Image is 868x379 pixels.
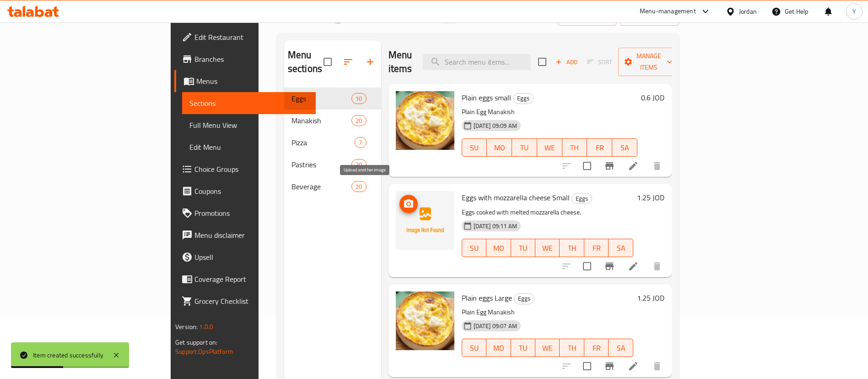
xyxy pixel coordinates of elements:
[560,339,584,357] button: TH
[175,321,198,333] span: Version:
[588,242,605,255] span: FR
[616,141,634,154] span: SA
[194,186,308,197] span: Coupons
[486,339,511,357] button: MO
[552,55,581,69] span: Add item
[284,110,381,132] div: Manakish20
[646,355,668,377] button: delete
[466,341,483,355] span: SU
[462,239,486,257] button: SU
[352,116,366,125] span: 20
[462,307,633,318] p: Plain Egg Manakish
[852,6,856,16] span: Y
[566,141,584,154] span: TH
[182,92,316,114] a: Sections
[739,6,757,16] div: Jordan
[637,291,664,304] h6: 1.25 JOD
[352,182,366,191] span: 20
[641,91,664,104] h6: 0.6 JOD
[637,191,664,204] h6: 1.25 JOD
[318,52,337,71] span: Select all sections
[552,55,581,69] button: Add
[612,341,629,355] span: SA
[396,191,454,250] img: Eggs with mozzarella cheese Small
[470,322,521,330] span: [DATE] 09:07 AM
[577,156,597,176] span: Select to update
[352,94,366,103] span: 10
[581,55,618,69] span: Select section first
[291,181,351,192] span: Beverage
[174,246,316,268] a: Upsell
[511,339,535,357] button: TU
[584,239,609,257] button: FR
[612,242,629,255] span: SA
[591,141,609,154] span: FR
[396,291,454,350] img: Plain eggs Large
[291,115,351,126] span: Manakish
[284,154,381,176] div: Pastries20
[562,138,588,157] button: TH
[587,138,612,157] button: FR
[462,339,486,357] button: SU
[470,222,521,231] span: [DATE] 09:11 AM
[174,202,316,224] a: Promotions
[291,159,351,170] span: Pastries
[194,296,308,307] span: Grocery Checklist
[571,193,592,204] div: Eggs
[539,242,556,255] span: WE
[355,137,366,148] div: items
[490,341,507,355] span: MO
[514,293,534,304] span: Eggs
[337,51,359,73] span: Sort sections
[396,91,454,150] img: Plain eggs small
[189,98,308,109] span: Sections
[618,48,679,76] button: Manage items
[351,159,366,170] div: items
[174,26,316,48] a: Edit Restaurant
[512,138,537,157] button: TU
[486,239,511,257] button: MO
[462,291,512,305] span: Plain eggs Large
[194,208,308,219] span: Promotions
[609,339,633,357] button: SA
[490,242,507,255] span: MO
[291,93,351,104] span: Eggs
[541,141,559,154] span: WE
[513,93,534,104] div: Eggs
[189,120,308,131] span: Full Menu View
[284,88,381,110] div: Eggs10
[535,339,560,357] button: WE
[194,54,308,65] span: Branches
[284,132,381,154] div: Pizza7
[174,70,316,92] a: Menus
[598,255,620,277] button: Branch-specific-item
[598,155,620,177] button: Branch-specific-item
[609,239,633,257] button: SA
[194,274,308,285] span: Coverage Report
[491,141,508,154] span: MO
[399,195,418,213] button: upload picture
[466,141,484,154] span: SU
[284,176,381,198] div: Beverage20
[646,155,668,177] button: delete
[423,54,531,70] input: search
[351,181,366,192] div: items
[182,136,316,158] a: Edit Menu
[291,137,355,148] span: Pizza
[351,93,366,104] div: items
[194,164,308,175] span: Choice Groups
[174,48,316,70] a: Branches
[351,115,366,126] div: items
[175,346,233,357] a: Support.OpsPlatform
[535,239,560,257] button: WE
[352,160,366,169] span: 20
[194,252,308,263] span: Upsell
[554,57,579,67] span: Add
[584,339,609,357] button: FR
[462,191,570,204] span: Eggs with mozzarella cheese Small
[388,48,412,76] h2: Menu items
